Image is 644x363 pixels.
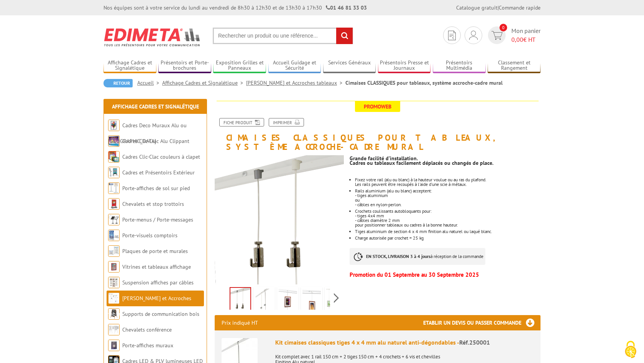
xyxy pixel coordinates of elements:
a: Vitrines et tableaux affichage [122,263,191,270]
span: Next [333,292,340,304]
a: Porte-affiches de sol sur pied [122,185,190,192]
a: Présentoirs Multimédia [433,59,486,72]
p: - câbles diamètre 2 mm [355,218,540,223]
div: Nos équipes sont à votre service du lundi au vendredi de 8h30 à 12h30 et de 13h30 à 17h30 [103,4,367,11]
a: Affichage Cadres et Signalétique [162,79,246,86]
a: Présentoirs et Porte-brochures [158,59,211,72]
img: Cadres Deco Muraux Alu ou Bois [108,120,120,131]
strong: EN STOCK, LIVRAISON 3 à 4 jours [366,253,430,259]
img: cimaises_classiques_pour_tableaux_systeme_accroche_cadre_250001_4bis.jpg [302,289,321,312]
img: Vitrines et tableaux affichage [108,261,120,273]
img: Plaques de porte et murales [108,245,120,257]
img: devis rapide [469,31,478,40]
img: 250004_250003_kit_cimaise_cable_nylon_perlon.jpg [215,155,344,284]
a: [PERSON_NAME] et Accroches tableaux [246,79,345,86]
img: 250001_250002_kit_cimaise_accroche_anti_degondable.jpg [255,289,273,312]
a: [PERSON_NAME] et Accroches tableaux [108,295,191,317]
img: Suspension affiches par câbles [108,277,120,288]
a: Affichage Cadres et Signalétique [112,103,199,110]
p: Rails aluminium (alu ou blanc) acceptent: [355,189,540,193]
p: Grande facilité d’installation. [350,156,540,161]
img: devis rapide [448,31,456,40]
p: Promotion du 01 Septembre au 30 Septembre 2025 [350,273,540,277]
a: Cadres Clic-Clac couleurs à clapet [122,153,200,160]
img: Chevalets et stop trottoirs [108,198,120,210]
a: Suspension affiches par câbles [122,279,194,286]
input: rechercher [336,28,353,44]
a: Accueil Guidage et Sécurité [268,59,321,72]
div: Kit cimaises classiques tiges 4 x 4 mm alu naturel anti-dégondables - [275,338,534,347]
img: Porte-affiches de sol sur pied [108,182,120,194]
p: Fixez votre rail (alu ou blanc) à la hauteur voulue ou au ras du plafond. [355,177,540,182]
a: Porte-menus / Porte-messages [122,216,193,223]
img: devis rapide [491,31,503,40]
img: Porte-affiches muraux [108,340,120,351]
img: Porte-menus / Porte-messages [108,214,120,225]
img: Edimeta [103,23,201,51]
a: Retour [103,79,133,87]
span: Réf.250001 [459,338,490,346]
a: Plaques de porte et murales [122,248,188,255]
a: devis rapide 0 Mon panier 0,00€ HT [486,26,540,44]
li: Charge autorisée par crochet = 25 kg [355,236,540,240]
span: Mon panier [511,26,540,44]
img: cimaises_classiques_pour_tableaux_systeme_accroche_cadre_250001_1bis.jpg [279,289,297,312]
input: Rechercher un produit ou une référence... [213,28,353,44]
a: Porte-affiches muraux [122,342,173,349]
button: Cookies (fenêtre modale) [617,337,644,363]
strong: 01 46 81 33 03 [326,4,367,11]
p: - tiges 4x4 mm [355,214,540,218]
img: 250004_250003_kit_cimaise_cable_nylon_perlon.jpg [230,288,250,312]
a: Porte-visuels comptoirs [122,232,177,239]
a: Fiche produit [219,118,264,126]
a: Cadres Clic-Clac Alu Clippant [122,138,189,145]
a: Cadres Deco Muraux Alu ou [GEOGRAPHIC_DATA] [108,122,187,145]
li: Tiges aluminium de section 4 x 4 mm finition alu naturel ou laqué blanc. [355,229,540,234]
a: Classement et Rangement [488,59,540,72]
img: Cimaises et Accroches tableaux [108,292,120,304]
a: Cadres et Présentoirs Extérieur [122,169,195,176]
span: 0,00 [511,36,523,43]
span: Promoweb [355,101,400,112]
h3: Etablir un devis ou passer commande [423,315,540,330]
p: - tiges aluminium [355,193,540,198]
a: Exposition Grilles et Panneaux [213,59,266,72]
div: | [456,4,540,11]
a: Imprimer [269,118,304,126]
p: - câbles en nylon-perlon. [355,202,540,207]
img: Cadres Clic-Clac couleurs à clapet [108,151,120,163]
a: Services Généraux [323,59,376,72]
a: Catalogue gratuit [456,4,498,11]
a: Accueil [137,79,162,86]
img: 250014_rail_alu_horizontal_tiges_cables.jpg [326,289,345,312]
p: ou [355,198,540,202]
p: Cadres ou tableaux facilement déplacés ou changés de place. [350,161,540,165]
img: Chevalets conférence [108,324,120,335]
img: Cadres et Présentoirs Extérieur [108,167,120,178]
p: à réception de la commande [350,248,485,265]
img: Cookies (fenêtre modale) [621,340,640,359]
p: pour positionner tableaux ou cadres à la bonne hauteur. [355,223,540,227]
a: Affichage Cadres et Signalétique [103,59,156,72]
p: Crochets coulissants autobloquants pour: [355,209,540,214]
a: Chevalets conférence [122,326,172,333]
a: Présentoirs Presse et Journaux [378,59,431,72]
a: Supports de communication bois [122,310,199,317]
li: Cimaises CLASSIQUES pour tableaux, système accroche-cadre mural [345,79,503,87]
a: Commande rapide [499,4,540,11]
img: Porte-visuels comptoirs [108,230,120,241]
p: Prix indiqué HT [222,315,258,330]
span: 0 [499,24,507,31]
a: Chevalets et stop trottoirs [122,200,184,207]
span: € HT [511,35,540,44]
p: Les rails peuvent être recoupés à l'aide d'une scie à métaux. [355,182,540,187]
